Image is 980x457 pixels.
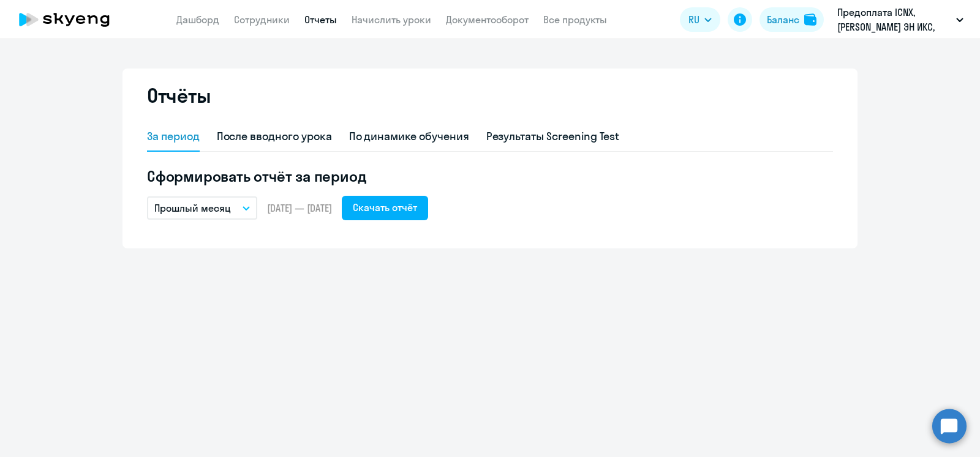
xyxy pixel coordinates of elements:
[831,5,970,34] button: Предоплата ICNX, [PERSON_NAME] ЭН ИКС, ООО
[804,13,816,26] img: balance
[759,7,824,32] button: Балансbalance
[349,128,469,144] div: По динамике обучения
[267,201,332,215] span: [DATE] — [DATE]
[543,13,607,26] a: Все продукты
[217,128,332,144] div: После вводного урока
[837,5,951,34] p: Предоплата ICNX, [PERSON_NAME] ЭН ИКС, ООО
[767,12,799,27] div: Баланс
[353,200,417,215] div: Скачать отчёт
[486,128,620,144] div: Результаты Screening Test
[342,196,428,220] button: Скачать отчёт
[154,201,231,215] p: Прошлый месяц
[680,7,720,32] button: RU
[147,83,211,108] h2: Отчёты
[147,196,257,220] button: Прошлый месяц
[147,128,200,144] div: За период
[234,13,290,26] a: Сотрудники
[446,13,529,26] a: Документооборот
[304,13,337,26] a: Отчеты
[147,166,833,186] h5: Сформировать отчёт за период
[176,13,219,26] a: Дашборд
[688,12,699,27] span: RU
[352,13,431,26] a: Начислить уроки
